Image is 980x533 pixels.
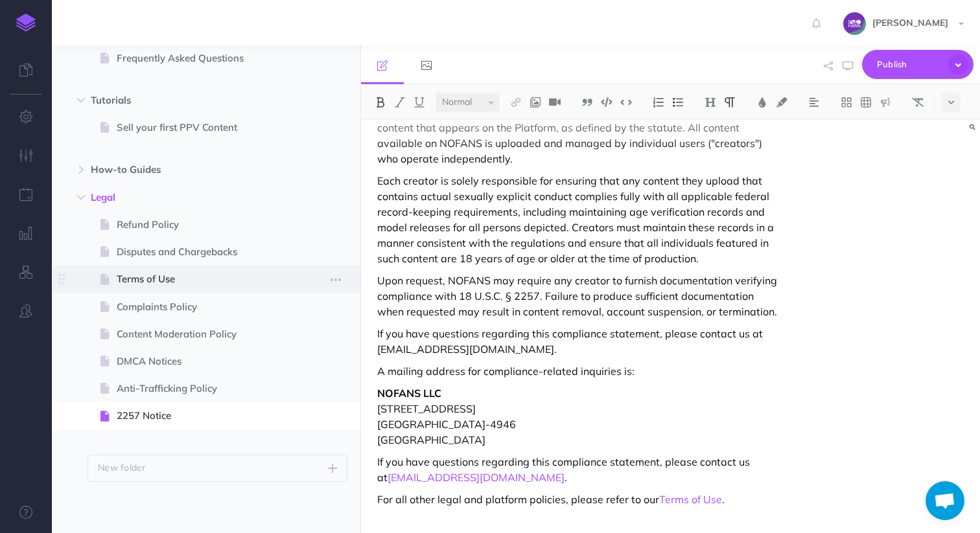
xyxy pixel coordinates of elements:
span: Sell your first PPV Content [117,120,283,135]
span: Content Moderation Policy [117,326,283,342]
p: Upon request, NOFANS may require any creator to furnish documentation verifying compliance with 1... [377,273,778,319]
img: Bold button [375,97,386,108]
img: Clear styles button [912,97,924,108]
p: In compliance with the record-keeping requirements of 18 U.S.C. § 2257 and 28 C.F.R. Part 75, NOF... [377,89,778,166]
img: Create table button [860,97,872,108]
a: Terms of Use [659,493,722,506]
p: Each creator is solely responsible for ensuring that any content they upload that contains actual... [377,173,778,266]
img: Paragraph button [724,97,736,108]
p: If you have questions regarding this compliance statement, please contact us at . [377,454,778,485]
p: A mailing address for compliance-related inquiries is: [377,363,778,379]
img: Add image button [530,97,541,108]
span: Frequently Asked Questions [117,51,283,66]
span: [PERSON_NAME] [866,17,955,28]
a: Open chat [926,481,964,520]
img: Ordered list button [653,97,664,108]
img: Italic button [394,97,406,108]
p: For all other legal and platform policies, please refer to our . [377,492,778,507]
span: Publish [877,54,942,74]
p: [STREET_ADDRESS] [GEOGRAPHIC_DATA]-4946 [GEOGRAPHIC_DATA] [377,385,778,448]
span: Complaints Policy [117,299,283,315]
img: Code block button [601,97,612,107]
span: 2257 Notice [117,408,283,424]
span: How-to Guides [91,162,266,177]
img: Underline button [414,97,425,108]
span: DMCA Notices [117,354,283,369]
p: If you have questions regarding this compliance statement, please contact us at [EMAIL_ADDRESS][D... [377,326,778,357]
a: [EMAIL_ADDRESS][DOMAIN_NAME] [388,471,565,484]
img: Unordered list button [672,97,684,108]
button: New folder [87,455,347,482]
img: Zlwmnucd56bbibNvrQWz1LYP7KyvcwKky0dujHsD.png [843,12,866,35]
img: Callout dropdown menu button [880,97,891,108]
img: Text color button [756,97,768,108]
img: Alignment dropdown menu button [808,97,820,108]
img: logo-mark.svg [16,14,36,32]
img: Blockquote button [581,97,593,108]
img: Link button [510,97,522,108]
img: Text background color button [776,97,787,108]
p: New folder [98,460,146,475]
strong: NOFANS LLC [377,387,441,400]
span: Tutorials [91,93,266,108]
span: Terms of Use [117,271,283,287]
img: Add video button [549,97,561,108]
span: Disputes and Chargebacks [117,244,283,260]
img: Headings dropdown button [705,97,716,108]
button: Publish [862,50,974,79]
span: Anti-Trafficking Policy [117,381,283,396]
img: Inline code button [620,97,632,107]
span: Legal [91,190,266,205]
span: Refund Policy [117,217,283,232]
